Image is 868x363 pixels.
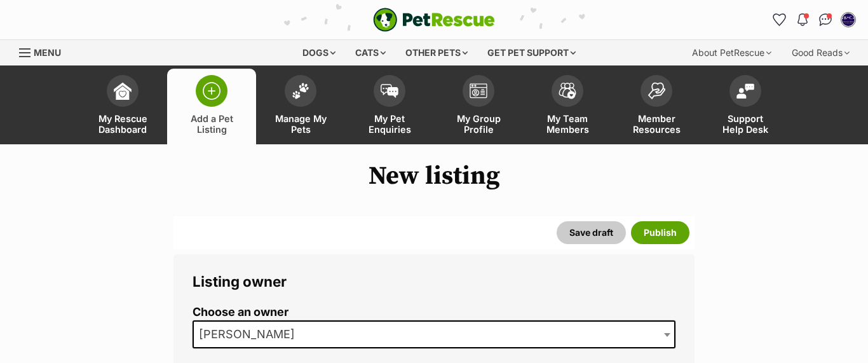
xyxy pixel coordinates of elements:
a: My Rescue Dashboard [78,69,167,144]
img: add-pet-listing-icon-0afa8454b4691262ce3f59096e99ab1cd57d4a30225e0717b998d2c9b9846f56.svg [203,82,220,100]
div: Dogs [294,40,344,65]
img: Heather Watkins profile pic [842,13,855,26]
a: My Group Profile [434,69,523,144]
span: Member Resources [628,113,685,135]
a: Conversations [815,10,836,30]
img: notifications-46538b983faf8c2785f20acdc204bb7945ddae34d4c08c2a6579f10ce5e182be.svg [797,13,808,26]
img: pet-enquiries-icon-7e3ad2cf08bfb03b45e93fb7055b45f3efa6380592205ae92323e6603595dc1f.svg [381,84,398,98]
img: group-profile-icon-3fa3cf56718a62981997c0bc7e787c4b2cf8bcc04b72c1350f741eb67cf2f40e.svg [470,83,487,99]
img: chat-41dd97257d64d25036548639549fe6c8038ab92f7586957e7f3b1b290dea8141.svg [819,13,832,26]
span: My Group Profile [450,113,507,135]
button: Save draft [557,221,626,244]
span: Listing owner [193,273,287,290]
span: Add a Pet Listing [183,113,240,135]
a: Manage My Pets [256,69,345,144]
img: manage-my-pets-icon-02211641906a0b7f246fdf0571729dbe1e7629f14944591b6c1af311fb30b64b.svg [292,83,309,99]
a: Favourites [770,10,790,30]
a: Support Help Desk [701,69,790,144]
img: dashboard-icon-eb2f2d2d3e046f16d808141f083e7271f6b2e854fb5c12c21221c1fb7104beca.svg [114,82,132,100]
a: PetRescue [373,8,495,32]
span: Heather Watkins [193,320,675,348]
span: My Rescue Dashboard [94,113,151,135]
img: member-resources-icon-8e73f808a243e03378d46382f2149f9095a855e16c252ad45f914b54edf8863c.svg [648,82,665,99]
img: help-desk-icon-fdf02630f3aa405de69fd3d07c3f3aa587a6932b1a1747fa1d2bba05be0121f9.svg [736,83,754,99]
a: Menu [19,40,70,63]
span: Manage My Pets [272,113,329,135]
div: Get pet support [478,40,585,65]
label: Choose an owner [193,306,675,319]
a: My Pet Enquiries [345,69,434,144]
button: Notifications [792,10,813,30]
div: Good Reads [783,40,858,65]
img: team-members-icon-5396bd8760b3fe7c0b43da4ab00e1e3bb1a5d9ba89233759b79545d2d3fc5d0d.svg [559,83,576,99]
a: Add a Pet Listing [167,69,256,144]
button: My account [838,10,858,30]
img: logo-e224e6f780fb5917bec1dbf3a21bbac754714ae5b6737aabdf751b685950b380.svg [373,8,495,32]
span: My Team Members [539,113,596,135]
span: My Pet Enquiries [361,113,418,135]
span: Menu [34,47,61,58]
div: Other pets [397,40,477,65]
div: Cats [346,40,395,65]
span: Heather Watkins [194,325,308,343]
span: Support Help Desk [717,113,774,135]
a: Member Resources [612,69,701,144]
a: My Team Members [523,69,612,144]
button: Publish [631,221,689,244]
ul: Account quick links [770,10,858,30]
div: About PetRescue [683,40,780,65]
